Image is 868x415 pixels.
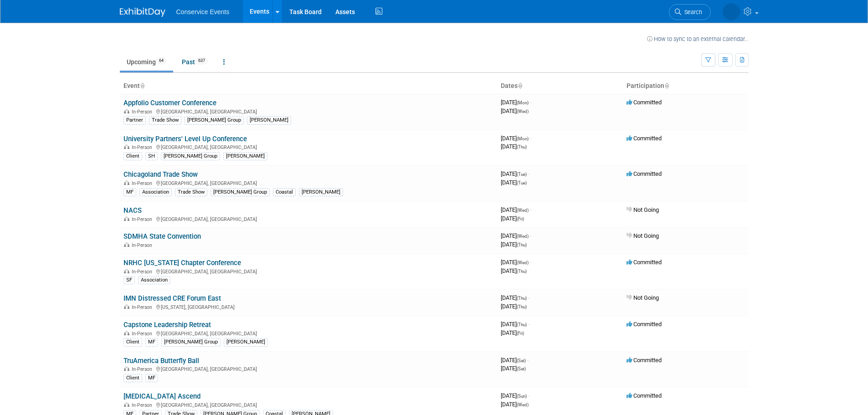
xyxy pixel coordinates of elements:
[120,8,165,17] img: ExhibitDay
[501,206,531,213] span: [DATE]
[627,99,662,106] span: Committed
[123,188,136,196] div: MF
[501,357,529,364] span: [DATE]
[528,321,529,328] span: -
[123,276,135,284] div: SF
[132,216,155,222] span: In-Person
[517,304,527,309] span: (Thu)
[145,338,158,346] div: MF
[123,152,142,160] div: Client
[195,57,208,64] span: 637
[123,321,211,329] a: Capstone Leadership Retreat
[501,365,526,372] span: [DATE]
[627,135,662,142] span: Committed
[497,78,623,94] th: Dates
[517,136,529,141] span: (Mon)
[124,144,129,149] img: In-Person Event
[123,215,493,222] div: [GEOGRAPHIC_DATA], [GEOGRAPHIC_DATA]
[175,53,215,71] a: Past637
[123,338,142,346] div: Client
[123,206,142,215] a: NACS
[647,36,749,42] a: How to sync to an external calendar...
[132,144,155,150] span: In-Person
[517,366,526,371] span: (Sat)
[530,206,531,213] span: -
[299,188,343,196] div: [PERSON_NAME]
[156,57,166,64] span: 64
[627,392,662,399] span: Committed
[132,269,155,275] span: In-Person
[123,303,493,310] div: [US_STATE], [GEOGRAPHIC_DATA]
[124,180,129,185] img: In-Person Event
[123,392,200,400] a: [MEDICAL_DATA] Ascend
[123,99,216,107] a: Appfolio Customer Conference
[501,303,527,310] span: [DATE]
[517,208,529,213] span: (Wed)
[528,392,529,399] span: -
[517,394,527,399] span: (Sun)
[132,402,155,408] span: In-Person
[501,392,529,399] span: [DATE]
[247,116,291,124] div: [PERSON_NAME]
[517,402,529,407] span: (Wed)
[528,294,529,301] span: -
[501,259,531,266] span: [DATE]
[501,170,529,177] span: [DATE]
[517,296,527,301] span: (Thu)
[123,267,493,275] div: [GEOGRAPHIC_DATA], [GEOGRAPHIC_DATA]
[517,216,524,221] span: (Fri)
[623,78,749,94] th: Participation
[517,269,527,274] span: (Thu)
[530,232,531,239] span: -
[517,322,527,327] span: (Thu)
[517,144,527,149] span: (Thu)
[138,276,170,284] div: Association
[517,180,527,185] span: (Tue)
[132,366,155,372] span: In-Person
[517,100,529,105] span: (Mon)
[530,259,531,266] span: -
[224,338,268,346] div: [PERSON_NAME]
[530,99,531,106] span: -
[132,304,155,310] span: In-Person
[124,242,129,247] img: In-Person Event
[664,82,669,89] a: Sort by Participation Type
[501,321,529,328] span: [DATE]
[120,78,497,94] th: Event
[211,188,270,196] div: [PERSON_NAME] Group
[123,357,199,365] a: TruAmerica Butterfly Ball
[123,365,493,372] div: [GEOGRAPHIC_DATA], [GEOGRAPHIC_DATA]
[517,331,524,336] span: (Fri)
[501,99,531,106] span: [DATE]
[530,135,531,142] span: -
[123,135,247,143] a: University Partners' Level Up Conference
[273,188,296,196] div: Coastal
[139,188,172,196] div: Association
[124,402,129,407] img: In-Person Event
[185,116,244,124] div: [PERSON_NAME] Group
[501,143,527,150] span: [DATE]
[627,357,662,364] span: Committed
[223,152,267,160] div: [PERSON_NAME]
[627,232,659,239] span: Not Going
[124,304,129,309] img: In-Person Event
[627,259,662,266] span: Committed
[161,152,220,160] div: [PERSON_NAME] Group
[124,109,129,113] img: In-Person Event
[123,179,493,186] div: [GEOGRAPHIC_DATA], [GEOGRAPHIC_DATA]
[145,152,158,160] div: SH
[627,170,662,177] span: Committed
[175,188,207,196] div: Trade Show
[627,206,659,213] span: Not Going
[161,338,221,346] div: [PERSON_NAME] Group
[501,241,527,248] span: [DATE]
[123,170,198,179] a: Chicagoland Trade Show
[123,143,493,150] div: [GEOGRAPHIC_DATA], [GEOGRAPHIC_DATA]
[132,109,155,115] span: In-Person
[669,4,711,20] a: Search
[501,215,524,222] span: [DATE]
[501,329,524,336] span: [DATE]
[517,242,527,247] span: (Thu)
[627,321,662,328] span: Committed
[123,401,493,408] div: [GEOGRAPHIC_DATA], [GEOGRAPHIC_DATA]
